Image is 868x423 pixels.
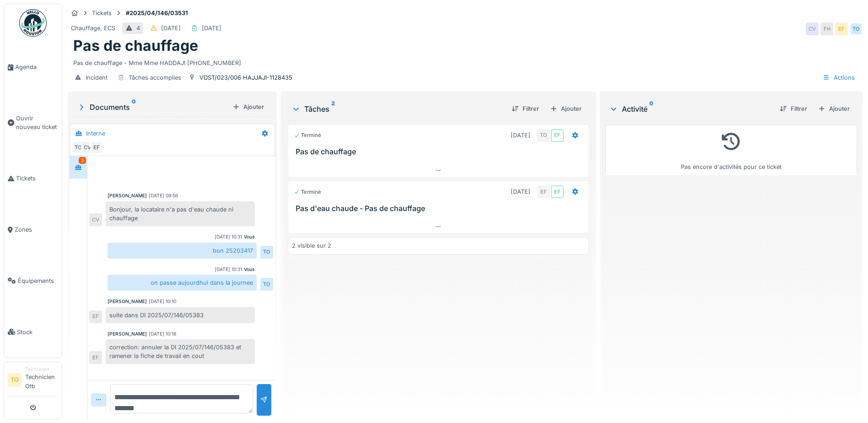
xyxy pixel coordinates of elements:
[108,331,147,337] div: [PERSON_NAME]
[4,93,62,153] a: Ouvrir nouveau ticket
[835,22,848,35] div: EF
[4,306,62,358] a: Stock
[537,129,550,142] div: TO
[537,185,550,198] div: EF
[244,233,255,240] div: Vous
[4,153,62,204] a: Tickets
[294,131,321,139] div: Terminé
[16,114,58,131] span: Ouvrir nouveau ticket
[18,277,58,285] span: Équipements
[15,225,58,234] span: Zones
[72,141,85,154] div: TO
[511,187,530,196] div: [DATE]
[25,366,58,394] li: Technicien Otb
[149,298,176,305] div: [DATE] 10:10
[819,71,859,84] div: Actions
[8,373,22,387] li: TO
[215,233,242,240] div: [DATE] 10:31
[508,103,543,115] div: Filtrer
[511,131,530,140] div: [DATE]
[611,129,851,171] div: Pas encore d'activités pour ce ticket
[19,9,47,37] img: Badge_color-CXgf-gQk.svg
[81,141,94,154] div: CV
[551,129,564,142] div: EF
[25,366,58,373] div: Technicien
[8,366,58,396] a: TO TechnicienTechnicien Otb
[649,103,653,114] sup: 0
[814,103,853,115] div: Ajouter
[296,147,585,156] h3: Pas de chauffage
[546,103,585,115] div: Ajouter
[149,192,178,199] div: [DATE] 09:56
[850,22,863,35] div: TO
[296,204,585,213] h3: Pas d'eau chaude - Pas de chauffage
[71,24,115,33] div: Chauffage, ECS
[17,328,58,336] span: Stock
[15,63,58,71] span: Agenda
[260,246,273,259] div: TO
[776,103,811,115] div: Filtrer
[4,255,62,306] a: Équipements
[89,351,102,364] div: EF
[331,103,335,114] sup: 2
[108,275,257,291] div: on passe aujourdhui dans la journee
[149,331,176,337] div: [DATE] 10:18
[86,129,105,138] div: Interne
[202,24,221,33] div: [DATE]
[129,73,181,82] div: Tâches accomplies
[106,201,255,226] div: Bonjour, la locataire n'a pas d'eau chaude ni chauffage
[609,103,772,114] div: Activité
[92,9,112,17] div: Tickets
[89,310,102,323] div: EF
[806,22,819,35] div: CV
[820,22,833,35] div: FH
[122,9,192,17] strong: #2025/04/146/03531
[260,278,273,291] div: TO
[77,102,229,113] div: Documents
[294,188,321,196] div: Terminé
[199,73,292,82] div: VDST/023/006 HAJJAJI-1128435
[108,243,257,259] div: bon 25203417
[215,266,242,273] div: [DATE] 10:31
[229,101,268,113] div: Ajouter
[90,141,103,154] div: EF
[161,24,181,33] div: [DATE]
[73,55,857,67] div: Pas de chauffage - Mme Mme HADDAJI [PHONE_NUMBER]
[4,204,62,255] a: Zones
[106,307,255,323] div: suite dans DI 2025/07/146/05383
[73,37,198,54] h1: Pas de chauffage
[4,42,62,93] a: Agenda
[244,266,255,273] div: Vous
[89,213,102,226] div: CV
[136,24,140,33] div: 4
[106,339,255,364] div: correction: annuler la DI 2025/07/146/05383 et ramener la fiche de travail en cout
[16,174,58,183] span: Tickets
[291,103,504,114] div: Tâches
[132,102,136,113] sup: 0
[86,73,108,82] div: Incident
[551,185,564,198] div: EF
[292,241,331,250] div: 2 visible sur 2
[108,298,147,305] div: [PERSON_NAME]
[108,192,147,199] div: [PERSON_NAME]
[79,157,86,164] div: 3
